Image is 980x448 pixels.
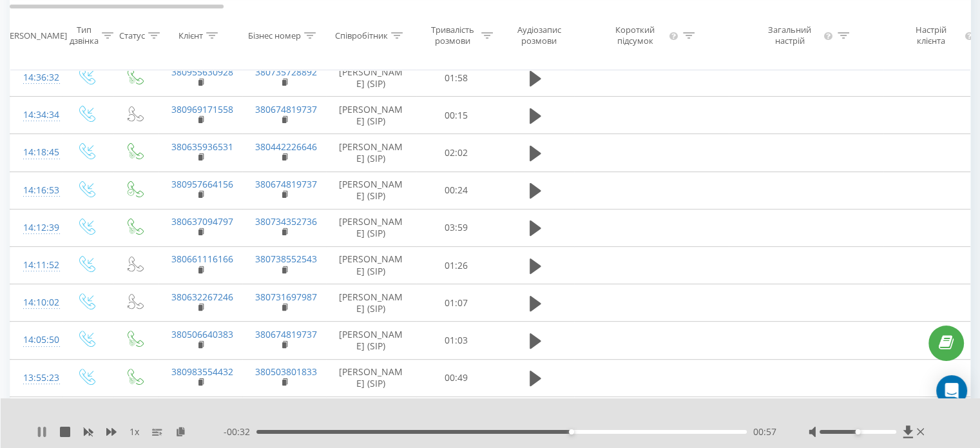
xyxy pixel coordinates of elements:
[171,328,233,340] a: 380506640383
[901,24,961,46] div: Настрій клієнта
[326,171,416,209] td: [PERSON_NAME] (SIP)
[255,103,317,115] a: 380674819737
[255,291,317,303] a: 380731697987
[326,134,416,171] td: [PERSON_NAME] (SIP)
[171,178,233,190] a: 380957664156
[171,103,233,115] a: 380969171558
[326,396,416,434] td: [PERSON_NAME] (SIP)
[255,178,317,190] a: 380674819737
[936,375,967,406] div: Open Intercom Messenger
[119,30,145,41] div: Статус
[416,97,497,134] td: 00:15
[130,425,139,438] span: 1 x
[23,327,49,353] div: 14:05:50
[416,134,497,171] td: 02:02
[326,209,416,246] td: [PERSON_NAME] (SIP)
[23,290,49,315] div: 14:10:02
[855,429,860,434] div: Accessibility label
[569,429,574,434] div: Accessibility label
[171,291,233,303] a: 380632267246
[171,66,233,78] a: 380955630928
[255,365,317,378] a: 380503801833
[604,24,666,46] div: Короткий підсумок
[2,30,67,41] div: [PERSON_NAME]
[171,141,233,153] a: 380635936531
[171,215,233,228] a: 380637094797
[255,253,317,265] a: 380738552543
[23,65,49,90] div: 14:36:32
[335,30,388,41] div: Співробітник
[416,209,497,246] td: 03:59
[326,284,416,322] td: [PERSON_NAME] (SIP)
[23,178,49,203] div: 14:16:53
[23,253,49,278] div: 14:11:52
[23,102,49,128] div: 14:34:34
[326,359,416,396] td: [PERSON_NAME] (SIP)
[23,215,49,240] div: 14:12:39
[416,359,497,396] td: 00:49
[427,24,478,46] div: Тривалість розмови
[753,425,776,438] span: 00:57
[178,30,203,41] div: Клієнт
[23,365,49,391] div: 13:55:23
[171,365,233,378] a: 380983554432
[255,141,317,153] a: 380442226646
[416,322,497,359] td: 01:03
[224,425,256,438] span: - 00:32
[171,253,233,265] a: 380661116166
[326,322,416,359] td: [PERSON_NAME] (SIP)
[326,59,416,97] td: [PERSON_NAME] (SIP)
[23,140,49,165] div: 14:18:45
[416,396,497,434] td: 00:00
[416,284,497,322] td: 01:07
[508,24,570,46] div: Аудіозапис розмови
[416,247,497,284] td: 01:26
[255,66,317,78] a: 380735728892
[70,24,99,46] div: Тип дзвінка
[326,97,416,134] td: [PERSON_NAME] (SIP)
[255,328,317,340] a: 380674819737
[759,24,821,46] div: Загальний настрій
[416,59,497,97] td: 01:58
[416,171,497,209] td: 00:24
[326,247,416,284] td: [PERSON_NAME] (SIP)
[248,30,301,41] div: Бізнес номер
[255,215,317,228] a: 380734352736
